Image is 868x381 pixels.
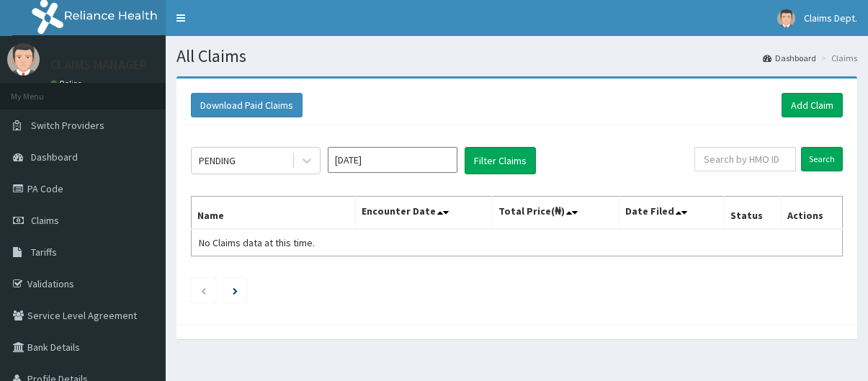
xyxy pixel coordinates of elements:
[191,93,303,117] button: Download Paid Claims
[619,197,725,230] th: Date Filed
[777,9,795,27] img: User Image
[725,197,782,230] th: Status
[818,52,857,64] li: Claims
[199,236,315,249] span: No Claims data at this time.
[31,151,78,163] span: Dashboard
[694,147,796,171] input: Search by HMO ID
[233,284,238,297] a: Next page
[31,246,57,259] span: Tariffs
[763,52,816,64] a: Dashboard
[328,147,457,173] input: Select Month and Year
[781,197,842,230] th: Actions
[176,47,857,66] h1: All Claims
[192,197,356,230] th: Name
[31,214,59,227] span: Claims
[50,58,147,71] p: CLAIMS MANAGER
[31,119,104,132] span: Switch Providers
[782,93,843,117] a: Add Claim
[801,147,843,171] input: Search
[50,79,85,89] a: Online
[199,153,236,168] div: PENDING
[493,197,619,230] th: Total Price(₦)
[804,12,857,24] span: Claims Dept.
[465,147,536,174] button: Filter Claims
[7,43,40,76] img: User Image
[355,197,492,230] th: Encounter Date
[200,284,207,297] a: Previous page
